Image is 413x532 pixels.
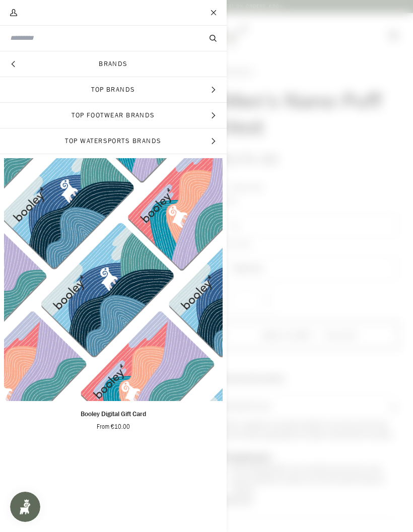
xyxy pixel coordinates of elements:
[4,405,223,431] a: Booley Digital Gift Card
[81,409,146,419] p: Booley Digital Gift Card
[4,158,223,431] product-grid-item: Booley Digital Gift Card
[4,158,223,401] a: Booley Digital Gift Card
[10,492,40,522] iframe: Button to open loyalty program pop-up
[10,33,183,43] input: Search our store
[97,422,130,431] span: From €10.00
[4,158,223,401] product-grid-item-variant: €10.00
